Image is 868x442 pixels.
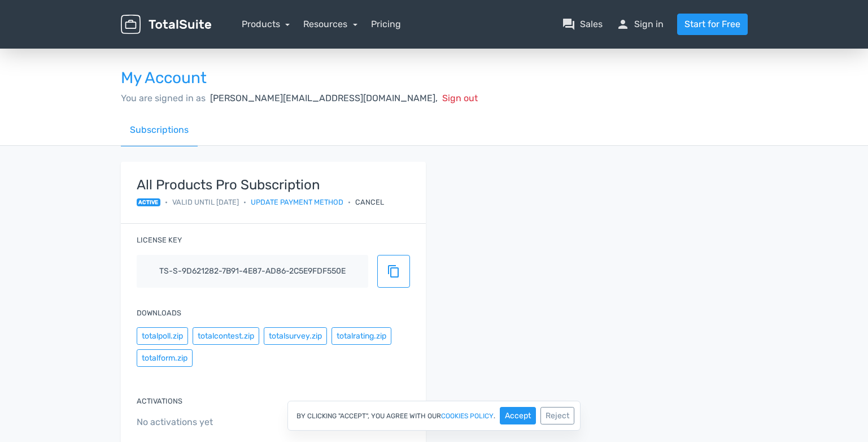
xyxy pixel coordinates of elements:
span: person [616,18,630,31]
span: Sign out [442,93,478,103]
a: personSign in [616,18,664,31]
button: totalform.zip [137,349,193,367]
span: Valid until [DATE] [172,197,239,207]
span: active [137,198,161,206]
img: TotalSuite for WordPress [121,15,211,34]
div: By clicking "Accept", you agree with our . [287,401,581,431]
span: You are signed in as [121,93,206,103]
label: Downloads [137,307,181,318]
label: Activations [137,396,182,406]
button: Reject [540,407,574,424]
strong: All Products Pro Subscription [137,177,385,192]
a: Subscriptions [121,114,198,146]
button: content_copy [377,255,410,288]
button: Accept [500,407,536,424]
button: totalcontest.zip [193,327,259,345]
button: totalsurvey.zip [264,327,327,345]
span: • [165,197,168,207]
a: cookies policy [441,413,494,419]
span: [PERSON_NAME][EMAIL_ADDRESS][DOMAIN_NAME], [210,93,438,103]
a: Start for Free [677,14,748,35]
span: content_copy [387,265,400,278]
label: License key [137,235,182,245]
div: Cancel [355,197,384,207]
span: • [243,197,246,207]
a: Resources [303,19,357,29]
span: • [348,197,351,207]
button: totalpoll.zip [137,327,188,345]
a: Update payment method [251,197,343,207]
h3: My Account [121,70,748,87]
a: Products [242,19,290,29]
a: Pricing [371,18,401,31]
a: question_answerSales [562,18,603,31]
button: totalrating.zip [332,327,391,345]
span: question_answer [562,18,575,31]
